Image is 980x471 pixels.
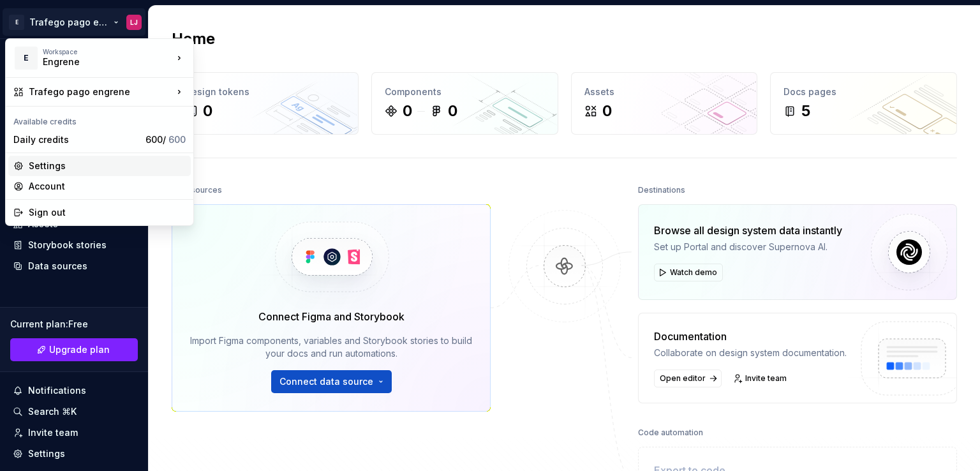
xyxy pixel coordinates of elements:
div: Sign out [29,206,186,219]
div: Available credits [8,109,191,130]
div: Account [29,180,186,193]
span: 600 [168,134,186,145]
div: Settings [29,160,186,172]
div: Trafego pago engrene [29,86,173,98]
div: E [15,47,38,70]
div: Workspace [43,48,173,56]
span: 600 / [145,134,186,145]
div: Daily credits [13,133,140,146]
div: Engrene [43,56,151,68]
